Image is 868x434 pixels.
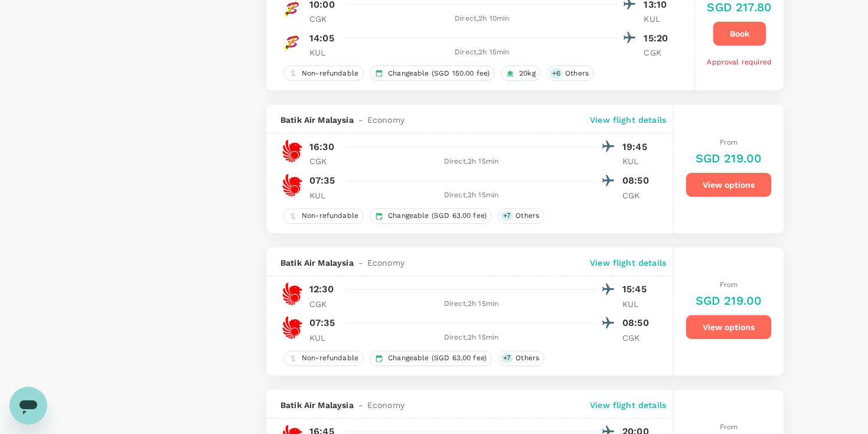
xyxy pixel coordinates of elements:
iframe: Button to launch messaging window [9,387,47,425]
p: 12:30 [309,282,334,296]
span: Non-refundable [297,353,363,363]
span: + 7 [501,353,513,363]
span: + 6 [550,68,563,79]
p: View flight details [590,257,666,269]
p: CGK [644,47,673,58]
img: OD [280,316,304,340]
p: View flight details [590,114,666,126]
span: 20kg [514,68,540,79]
p: KUL [309,47,339,58]
p: 19:45 [622,140,652,154]
span: Batik Air Malaysia [280,257,354,269]
h6: SGD 219.00 [696,291,762,310]
span: Economy [367,114,404,126]
button: View options [686,172,772,197]
div: Changeable (SGD 63.00 fee) [370,351,492,366]
div: +7Others [498,208,544,224]
p: KUL [309,332,339,344]
img: OD [280,139,304,163]
h6: SGD 219.00 [696,149,762,168]
span: Others [560,68,593,79]
span: Economy [367,399,404,411]
span: Non-refundable [297,211,363,221]
p: 16:30 [309,140,334,154]
span: - [354,114,367,126]
p: KUL [622,155,652,167]
p: 07:35 [309,316,335,330]
div: Non-refundable [283,66,364,81]
p: KUL [622,298,652,310]
span: - [354,399,367,411]
span: - [354,257,367,269]
span: Economy [367,257,404,269]
button: View options [686,315,772,340]
div: Direct , 2h 10min [346,13,618,25]
span: Batik Air Malaysia [280,399,354,411]
p: CGK [622,190,652,201]
span: Approval required [707,58,772,66]
div: Changeable (SGD 63.00 fee) [370,208,492,224]
span: Batik Air Malaysia [280,114,354,126]
p: CGK [309,298,339,310]
span: Others [511,353,544,363]
div: 20kg [501,66,541,81]
p: 08:50 [622,174,652,188]
p: CGK [309,13,339,25]
p: KUL [309,190,339,201]
span: From [720,138,738,146]
div: Direct , 2h 15min [346,298,596,310]
span: + 7 [501,211,513,221]
p: View flight details [590,399,666,411]
p: 08:50 [622,316,652,330]
span: Changeable (SGD 63.00 fee) [383,353,491,363]
img: ID [280,31,304,54]
p: 15:45 [622,282,652,296]
div: Changeable (SGD 150.00 fee) [370,66,495,81]
button: Book [713,21,766,46]
p: 07:35 [309,174,335,188]
span: Changeable (SGD 63.00 fee) [383,211,491,221]
span: Others [511,211,544,221]
img: OD [280,174,304,197]
span: From [720,423,738,431]
span: From [720,280,738,289]
p: 15:20 [644,31,673,45]
div: Direct , 2h 15min [346,47,618,58]
p: 14:05 [309,31,334,45]
div: +7Others [498,351,544,366]
span: Non-refundable [297,68,363,79]
div: Non-refundable [283,351,364,366]
div: Direct , 2h 15min [346,190,596,201]
div: Non-refundable [283,208,364,224]
p: CGK [622,332,652,344]
p: CGK [309,155,339,167]
div: +6Others [547,66,594,81]
p: KUL [644,13,673,25]
div: Direct , 2h 15min [346,156,596,168]
div: Direct , 2h 15min [346,332,596,344]
img: OD [280,282,304,306]
span: Changeable (SGD 150.00 fee) [383,68,494,79]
